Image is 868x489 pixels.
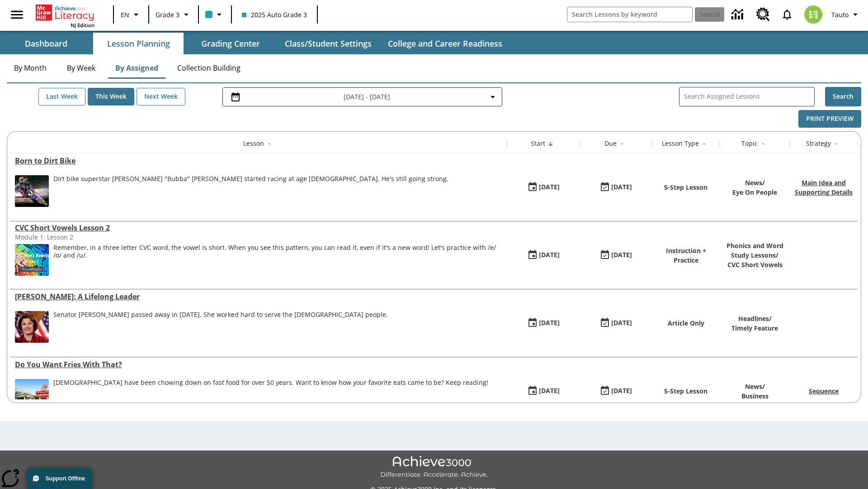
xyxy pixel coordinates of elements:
[117,6,146,23] button: Language: EN, Select a language
[804,5,822,24] img: avatar image
[567,7,692,22] input: search field
[243,139,264,148] div: Lesson
[731,314,778,323] p: Headlines /
[726,2,751,27] a: Data Center
[15,311,49,343] img: Senator Dianne Feinstein of California smiles with the U.S. flag behind her.
[828,6,864,23] button: Profile/Settings
[93,33,184,54] button: Lesson Planning
[53,379,488,411] div: Americans have been chowing down on fast food for over 50 years. Want to know how your favorite e...
[611,317,632,329] div: [DATE]
[278,33,379,54] button: Class/Student Settings
[170,57,248,79] button: Collection Building
[71,22,94,29] span: NJ Edition
[806,139,831,148] div: Strategy
[539,317,560,329] div: [DATE]
[381,33,509,54] button: College and Career Readiness
[108,57,165,79] button: By Assigned
[825,87,861,106] button: Search
[539,182,560,193] div: [DATE]
[226,91,498,102] button: Select the date range menu item
[88,88,134,105] button: This Week
[751,2,775,27] a: Resource Center, Will open in new tab
[741,382,769,391] p: News /
[524,247,563,264] button: 08/27/25: First time the lesson was available
[53,175,448,207] div: Dirt bike superstar James "Bubba" Stewart started racing at age 4. He's still going strong.
[798,110,861,128] button: Print Preview
[611,249,632,261] div: [DATE]
[152,6,195,23] button: Grade: Grade 3, Select a grade
[242,10,307,19] span: 2025 Auto Grade 3
[539,249,560,261] div: [DATE]
[831,139,842,149] button: Sort
[617,139,627,149] button: Sort
[684,90,814,103] input: Search Assigned Lessons
[596,383,635,400] button: 08/27/25: Last day the lesson can be accessed
[53,379,488,387] div: [DEMOGRAPHIC_DATA] have been chowing down on fast food for over 50 years. Want to know how your f...
[27,468,92,489] button: Support Offline
[36,3,94,29] div: Home
[809,387,839,395] a: Sequence
[4,1,30,28] button: Open side menu
[15,292,503,302] div: Dianne Feinstein: A Lifelong Leader
[53,244,503,259] p: Remember, in a three letter CVC word, the vowel is short. When you see this pattern, you can read...
[775,3,799,26] a: Notifications
[36,4,94,22] a: Home
[15,244,49,276] img: CVC Short Vowels Lesson 2.
[699,139,710,149] button: Sort
[531,139,545,148] div: Start
[664,182,708,192] p: 5-Step Lesson
[524,383,563,400] button: 08/27/25: First time the lesson was available
[732,187,777,197] p: Eye On People
[185,33,276,54] button: Grading Center
[46,475,85,482] span: Support Offline
[53,175,448,183] div: Dirt bike superstar [PERSON_NAME] "Bubba" [PERSON_NAME] started racing at age [DEMOGRAPHIC_DATA]....
[15,379,49,411] img: One of the first McDonald's stores, with the iconic red sign and golden arches.
[758,139,769,149] button: Sort
[831,10,849,19] span: Tauto
[539,385,560,397] div: [DATE]
[156,10,179,19] span: Grade 3
[58,57,104,79] button: By Week
[121,10,129,19] span: EN
[668,318,704,328] p: Article Only
[53,311,388,343] div: Senator Dianne Feinstein passed away in September 2023. She worked hard to serve the American peo...
[524,179,563,196] button: 08/27/25: First time the lesson was available
[15,223,503,233] div: CVC Short Vowels Lesson 2
[741,139,758,148] div: Topic
[53,244,503,276] div: Remember, in a three letter CVC word, the vowel is short. When you see this pattern, you can read...
[15,360,503,369] div: Do You Want Fries With That?
[664,386,708,396] p: 5-Step Lesson
[15,156,503,166] a: Born to Dirt Bike, Lessons
[15,360,503,369] a: Do You Want Fries With That?, Lessons
[741,391,769,401] p: Business
[611,385,632,397] div: [DATE]
[15,175,49,207] img: Motocross racer James Stewart flies through the air on his dirt bike.
[7,57,54,79] button: By Month
[731,323,778,333] p: Timely Feature
[799,3,828,26] button: Select a new avatar
[596,179,635,196] button: 08/27/25: Last day the lesson can be accessed
[15,233,151,241] div: Module 1: Lesson 2
[732,178,777,187] p: News /
[524,315,563,332] button: 08/27/25: First time the lesson was available
[724,260,785,269] p: CVC Short Vowels
[724,241,785,260] p: Phonics and Word Study Lessons /
[545,139,556,149] button: Sort
[596,315,635,332] button: 08/27/25: Last day the lesson can be accessed
[264,139,275,149] button: Sort
[656,246,715,265] p: Instruction + Practice
[487,91,498,102] svg: Collapse Date Range Filter
[604,139,617,148] div: Due
[344,92,390,101] span: [DATE] - [DATE]
[596,247,635,264] button: 08/27/25: Last day the lesson can be accessed
[1,33,91,54] button: Dashboard
[611,182,632,193] div: [DATE]
[662,139,699,148] div: Lesson Type
[137,88,185,105] button: Next Week
[15,292,503,302] a: Dianne Feinstein: A Lifelong Leader, Lessons
[795,178,853,197] a: Main Idea and Supporting Details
